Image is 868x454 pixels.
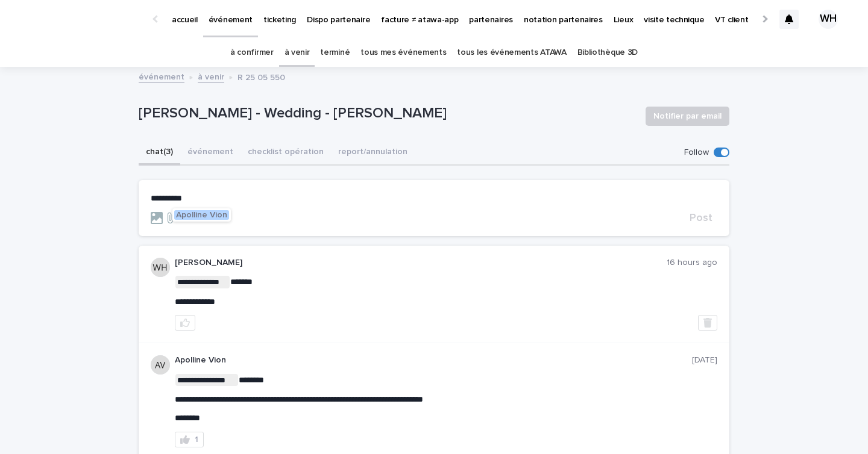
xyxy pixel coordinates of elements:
p: Follow [684,148,709,158]
p: R 25 05 550 [237,70,285,83]
button: Delete post [698,315,717,331]
p: [PERSON_NAME] - Wedding - [PERSON_NAME] [139,105,636,122]
a: événement [139,69,184,83]
button: Notifier par email [646,107,729,126]
p: [PERSON_NAME] [175,258,667,268]
p: [DATE] [692,355,717,365]
button: like this post [175,315,195,331]
span: Apolline Vion [176,211,227,219]
div: 1 [195,435,198,444]
a: à confirmer [230,39,274,67]
a: tous les événements ATAWA [457,39,566,67]
p: 16 hours ago [667,258,717,268]
a: terminé [320,39,350,67]
a: à venir [285,39,310,67]
button: checklist opération [241,140,331,166]
span: Notifier par email [653,110,722,122]
span: Post [690,213,712,223]
button: Apolline Vion [174,210,229,220]
a: tous mes événements [360,39,446,67]
button: événement [180,140,241,166]
button: Post [685,213,717,223]
a: à venir [198,69,224,83]
a: Bibliothèque 3D [577,39,638,67]
img: Ls34BcGeRexTGTNfXpUC [24,7,141,31]
button: 1 [175,432,204,447]
p: Apolline Vion [175,355,692,365]
div: WH [819,10,838,29]
button: report/annulation [331,140,415,166]
button: chat (3) [139,140,180,166]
